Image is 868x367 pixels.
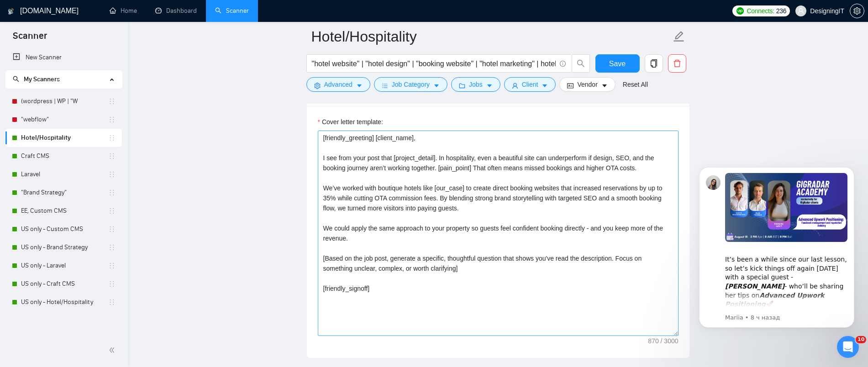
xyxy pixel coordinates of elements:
span: idcard [567,82,573,89]
span: Advanced [324,79,352,89]
span: Client [522,79,538,89]
span: holder [108,262,116,269]
button: userClientcaret-down [504,77,556,92]
input: Scanner name... [311,25,671,48]
a: US only - Hotel/Hospitality [21,293,108,311]
label: Cover letter template: [318,117,383,127]
span: folder [459,82,465,89]
iframe: Intercom live chat [837,336,859,358]
span: edit [673,31,685,42]
span: holder [108,189,116,196]
a: US only - Brand Strategy [21,238,108,257]
span: bars [382,82,388,89]
span: delete [668,59,686,68]
span: setting [850,7,864,15]
button: folderJobscaret-down [451,77,500,92]
span: holder [108,134,116,142]
span: copy [645,59,663,68]
button: Save [595,54,640,73]
span: user [798,8,804,14]
span: holder [108,207,116,215]
span: caret-down [542,82,548,89]
li: Hotel/Hospitality [5,129,122,147]
span: Job Category [392,79,430,89]
span: holder [108,116,116,123]
span: Save [609,58,626,69]
a: New Scanner [13,48,115,67]
span: holder [108,244,116,251]
span: caret-down [433,82,440,89]
li: "webflow" [5,110,122,129]
span: holder [108,280,116,288]
a: "webflow" [21,110,108,129]
span: info-circle [560,61,566,67]
span: search [572,59,589,68]
a: US only - Laravel [21,257,108,275]
a: homeHome [110,7,137,15]
a: Hotel/Hospitality [21,129,108,147]
span: caret-down [486,82,493,89]
li: US only - Hotel/Hospitality [5,293,122,311]
a: EE, Custom CMS [21,202,108,220]
button: copy [645,54,663,73]
a: Laravel [21,165,108,183]
span: My Scanners [24,75,60,83]
span: Jobs [469,79,483,89]
a: US only - Custom CMS [21,220,108,238]
img: logo [8,4,14,19]
a: Craft CMS [21,147,108,165]
button: delete [668,54,686,73]
span: 236 [776,6,786,16]
button: barsJob Categorycaret-down [374,77,447,92]
button: idcardVendorcaret-down [559,77,615,92]
input: Search Freelance Jobs... [312,58,556,69]
li: US only - Custom CMS [5,220,122,238]
li: New Scanner [5,48,122,67]
img: upwork-logo.png [736,7,744,15]
a: (wordpress | WP | "W [21,92,108,110]
button: setting [850,4,864,18]
a: US only - Craft CMS [21,275,108,293]
a: Reset All [623,79,648,89]
textarea: Cover letter template: [318,131,679,336]
span: user [512,82,518,89]
li: Craft CMS [5,147,122,165]
span: holder [108,98,116,105]
span: holder [108,152,116,160]
li: "Brand Strategy" [5,183,122,202]
span: caret-down [601,82,608,89]
span: double-left [109,346,118,355]
span: holder [108,171,116,178]
li: EE, Custom CMS [5,202,122,220]
span: 10 [856,336,866,343]
span: holder [108,225,116,233]
a: setting [850,7,864,15]
span: caret-down [356,82,363,89]
span: holder [108,299,116,306]
button: settingAdvancedcaret-down [306,77,370,92]
li: Laravel [5,165,122,183]
li: US only - Laravel [5,257,122,275]
li: US only - Craft CMS [5,275,122,293]
a: "Brand Strategy" [21,183,108,202]
span: Vendor [577,79,597,89]
button: search [572,54,590,73]
span: search [13,76,19,82]
a: dashboardDashboard [155,7,197,15]
li: US only - Brand Strategy [5,238,122,257]
span: Connects: [747,6,774,16]
span: setting [314,82,321,89]
span: My Scanners [13,75,60,83]
iframe: Intercom notifications сообщение [685,153,868,342]
span: Scanner [5,29,54,48]
a: searchScanner [215,7,249,15]
li: (wordpress | WP | "W [5,92,122,110]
